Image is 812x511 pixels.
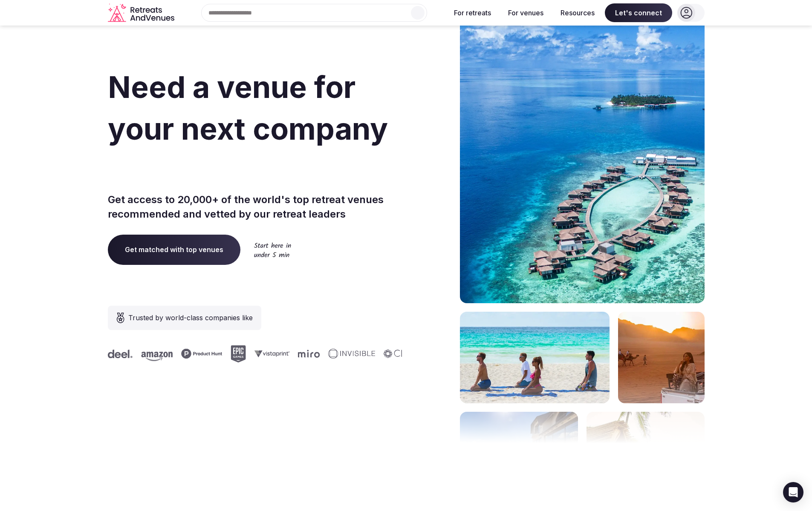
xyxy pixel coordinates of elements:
svg: Deel company logo [107,350,131,358]
span: Let's connect [605,3,672,22]
img: woman sitting in back of truck with camels [618,312,705,403]
button: Resources [554,3,601,22]
button: For venues [501,3,550,22]
a: Visit the homepage [108,3,176,23]
svg: Vistaprint company logo [253,350,288,357]
svg: Retreats and Venues company logo [108,3,176,23]
svg: Miro company logo [297,350,318,358]
a: Get matched with top venues [108,235,240,264]
div: Open Intercom Messenger [783,482,803,502]
svg: Epic Games company logo [229,345,245,362]
span: Trusted by world-class companies like [128,313,253,323]
svg: Invisible company logo [327,349,374,359]
img: yoga on tropical beach [460,312,610,403]
span: Need a venue for your next company [108,69,388,147]
p: Get access to 20,000+ of the world's top retreat venues recommended and vetted by our retreat lea... [108,192,403,221]
button: For retreats [447,3,498,22]
img: Start here in under 5 min [254,242,291,257]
